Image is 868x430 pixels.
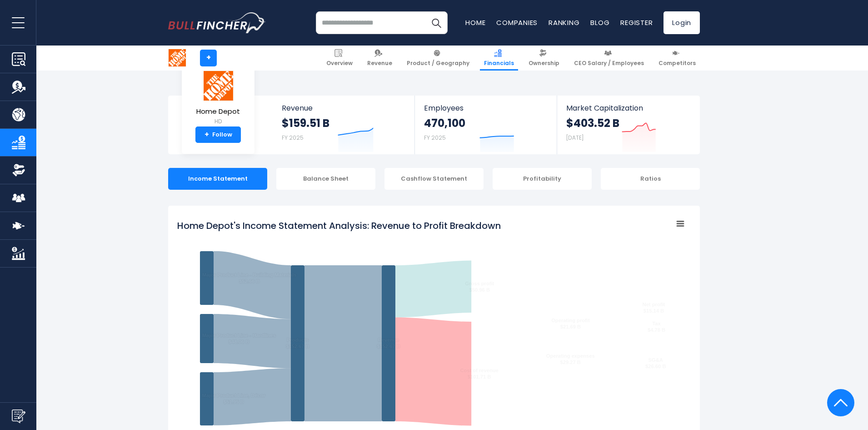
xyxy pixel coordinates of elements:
[200,50,217,66] a: +
[196,70,240,127] a: Home Depot HD
[196,108,240,116] span: Home Depot
[407,60,469,67] span: Product / Geography
[549,18,579,27] a: Ranking
[658,60,696,67] span: Competitors
[286,337,309,349] text: Products $152.67 B
[493,168,592,190] div: Profitability
[424,116,465,130] strong: 470,100
[202,71,234,101] img: HD logo
[465,18,485,27] a: Home
[524,46,564,71] a: Ownership
[273,96,415,154] a: Revenue $159.51 B FY 2025
[282,116,329,130] strong: $159.51 B
[282,104,406,112] span: Revenue
[551,318,590,329] text: Operating profit $21.69 B
[424,104,547,112] span: Employees
[196,117,240,126] small: HD
[205,131,209,139] strong: +
[590,18,609,27] a: Blog
[168,168,267,190] div: Income Statement
[566,134,584,142] small: [DATE]
[282,134,304,142] small: FY 2025
[326,60,353,67] span: Overview
[546,353,595,365] text: Operating expenses $29.27 B
[168,12,266,33] img: bullfincher logo
[648,321,665,333] text: Tax $4.78 B
[566,116,619,130] strong: $403.52 B
[484,60,514,67] span: Financials
[169,49,186,66] img: HD logo
[529,60,559,67] span: Ownership
[496,18,538,27] a: Companies
[663,11,700,34] a: Login
[643,302,665,314] text: Net profit $15.14 B
[12,163,25,177] img: Ownership
[202,393,266,405] text: Major Product Line, Décor $51.95 B
[570,46,648,71] a: CEO Salary / Employees
[424,134,446,142] small: FY 2025
[645,357,666,369] text: SG&A $26.60 B
[566,104,690,112] span: Market Capitalization
[322,46,357,71] a: Overview
[654,46,700,71] a: Competitors
[480,46,518,71] a: Financials
[620,18,653,27] a: Register
[601,168,700,190] div: Ratios
[202,333,276,344] text: Major Product Line - Hardlines $48.06 B
[195,126,241,143] a: +Follow
[425,11,448,34] button: Search
[367,60,392,67] span: Revenue
[460,368,499,379] text: Cost of revenue $101.71 B
[168,12,266,33] a: Go to homepage
[377,337,400,349] text: Revenue $152.67 B
[465,281,494,293] text: Gross profit $50.96 B
[384,168,484,190] div: Cashflow Statement
[276,168,375,190] div: Balance Sheet
[202,272,297,284] text: Major Product Line - Building Materials $52.66 B
[363,46,396,71] a: Revenue
[403,46,474,71] a: Product / Geography
[415,96,556,154] a: Employees 470,100 FY 2025
[574,60,644,67] span: CEO Salary / Employees
[177,219,501,232] tspan: Home Depot's Income Statement Analysis: Revenue to Profit Breakdown
[557,96,699,154] a: Market Capitalization $403.52 B [DATE]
